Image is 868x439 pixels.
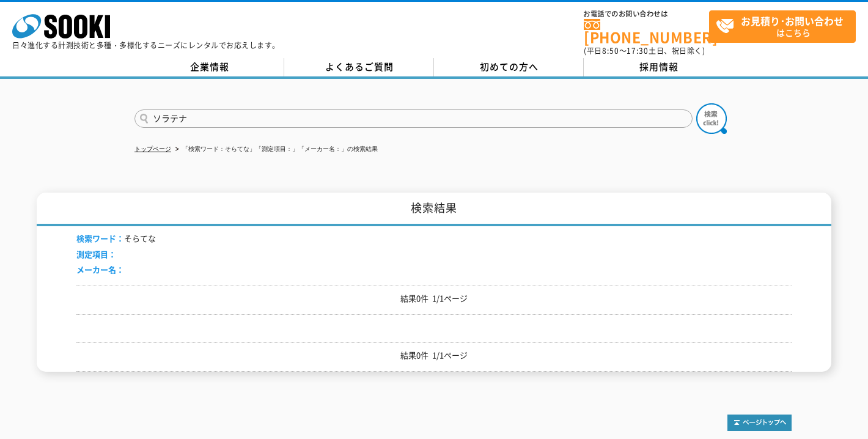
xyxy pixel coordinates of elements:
span: メーカー名： [76,264,124,275]
p: 結果0件 1/1ページ [76,292,792,305]
span: お電話でのお問い合わせは [584,10,709,18]
p: 日々進化する計測技術と多種・多様化するニーズにレンタルでお応えします。 [12,42,280,49]
input: 商品名、型式、NETIS番号を入力してください [134,109,693,128]
li: そらてな [76,232,156,245]
a: 初めての方へ [434,58,584,76]
a: トップページ [134,146,171,152]
li: 「検索ワード：そらてな」「測定項目：」「メーカー名：」の検索結果 [173,143,378,156]
h1: 検索結果 [37,193,831,226]
a: 企業情報 [134,58,284,76]
span: 検索ワード： [76,232,124,244]
span: 初めての方へ [480,60,539,73]
a: お見積り･お問い合わせはこちら [709,10,856,43]
span: (平日 ～ 土日、祝日除く) [584,45,705,56]
span: 測定項目： [76,248,116,260]
span: はこちら [716,11,855,42]
a: 採用情報 [584,58,734,76]
span: 17:30 [627,45,649,56]
a: よくあるご質問 [284,58,434,76]
p: 結果0件 1/1ページ [76,349,792,362]
a: [PHONE_NUMBER] [584,19,709,44]
strong: お見積り･お問い合わせ [741,13,844,28]
span: 8:50 [602,45,619,56]
img: btn_search.png [696,103,727,134]
img: トップページへ [727,415,792,431]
